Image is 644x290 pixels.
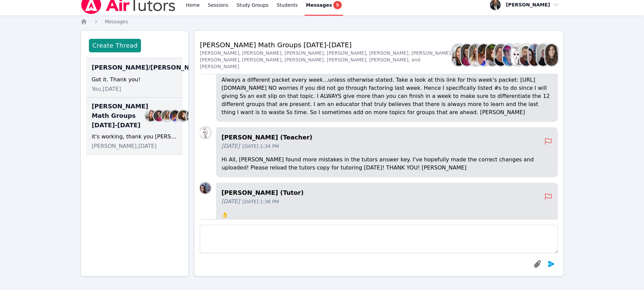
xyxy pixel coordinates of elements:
[170,110,181,121] img: Alexis Asiama
[92,102,148,130] span: [PERSON_NAME] Math Groups [DATE]-[DATE]
[153,110,164,121] img: Rebecca Miller
[221,197,240,206] span: [DATE]
[178,110,189,121] img: Diana Carle
[200,127,211,138] img: Joyce Law
[80,18,564,25] nav: Breadcrumb
[528,44,541,66] img: Leah Hoff
[221,133,544,142] h4: [PERSON_NAME] (Teacher)
[105,19,128,24] span: Messages
[89,39,141,52] button: Create Thread
[495,44,507,66] img: Michelle Dalton
[200,40,452,50] h2: [PERSON_NAME] Math Groups [DATE]-[DATE]
[200,50,452,70] div: [PERSON_NAME], [PERSON_NAME], [PERSON_NAME], [PERSON_NAME], [PERSON_NAME], [PERSON_NAME], [PERSON...
[461,44,473,66] img: Rebecca Miller
[186,110,197,121] img: Michelle Dalton
[486,44,499,66] img: Diana Carle
[162,110,172,121] img: Sandra Davis
[86,98,183,155] div: [PERSON_NAME] Math Groups [DATE]-[DATE]Sarah BenzingerRebecca MillerSandra DavisAlexis AsiamaDian...
[503,44,516,66] img: Megan Nepshinsky
[105,18,128,25] a: Messages
[221,188,544,197] h4: [PERSON_NAME] (Tutor)
[92,85,121,93] span: You, [DATE]
[145,110,156,121] img: Sarah Benzinger
[511,44,524,66] img: Joyce Law
[306,2,332,8] span: Messages
[221,211,552,219] p: 👌
[92,133,177,141] div: it's working, thank you [PERSON_NAME]! :)
[452,44,465,66] img: Sarah Benzinger
[545,44,558,66] img: Chelsea Kernan
[86,58,183,98] div: [PERSON_NAME]/[PERSON_NAME]Joyce LawGot it. Thank you!You,[DATE]
[200,183,211,193] img: Leah Hoff
[92,63,207,72] span: [PERSON_NAME]/[PERSON_NAME]
[221,142,240,150] span: [DATE]
[221,156,552,172] p: Hi All, [PERSON_NAME] found more mistakes in the tutors answer key. I've hopefully made the corre...
[242,198,279,205] span: [DATE] 1:36 PM
[537,44,549,66] img: Kendra Byrd
[92,76,177,84] div: Got it. Thank you!
[242,143,279,150] span: [DATE] 1:34 PM
[333,1,341,9] span: 5
[520,44,532,66] img: Diaa Walweel
[92,142,157,150] span: [PERSON_NAME], [DATE]
[478,44,490,66] img: Alexis Asiama
[469,44,482,66] img: Sandra Davis
[221,76,552,116] p: Always a different packet every week...unless otherwise stated. Take a look at this link for this...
